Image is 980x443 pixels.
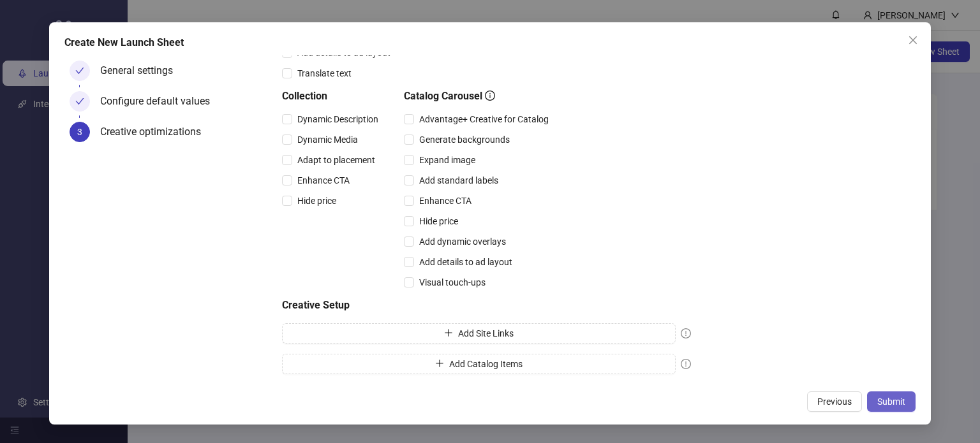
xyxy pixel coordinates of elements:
[414,214,463,228] span: Hide price
[292,153,380,167] span: Adapt to placement
[681,328,691,338] span: exclamation-circle
[100,91,220,112] div: Configure default values
[292,133,363,147] span: Dynamic Media
[414,275,491,289] span: Visual touch-ups
[292,194,341,208] span: Hide price
[282,323,676,344] button: Add Site Links
[903,30,923,50] button: Close
[807,391,862,412] button: Previous
[292,173,355,187] span: Enhance CTA
[817,396,852,407] span: Previous
[282,298,691,313] h5: Creative Setup
[282,89,383,104] h5: Collection
[458,328,514,338] span: Add Site Links
[867,391,916,412] button: Submit
[75,66,84,75] span: check
[282,354,676,374] button: Add Catalog Items
[404,89,554,104] h5: Catalog Carousel
[444,328,453,337] span: plus
[908,35,918,45] span: close
[75,97,84,106] span: check
[64,35,916,50] div: Create New Launch Sheet
[414,153,480,167] span: Expand image
[100,122,211,142] div: Creative optimizations
[414,235,511,249] span: Add dynamic overlays
[877,396,905,407] span: Submit
[414,255,517,269] span: Add details to ad layout
[681,359,691,369] span: exclamation-circle
[100,61,183,81] div: General settings
[449,359,523,369] span: Add Catalog Items
[414,194,477,208] span: Enhance CTA
[292,66,357,80] span: Translate text
[414,173,503,187] span: Add standard labels
[292,112,383,126] span: Dynamic Description
[77,127,82,137] span: 3
[414,112,554,126] span: Advantage+ Creative for Catalog
[435,359,444,368] span: plus
[485,91,495,101] span: info-circle
[414,133,515,147] span: Generate backgrounds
